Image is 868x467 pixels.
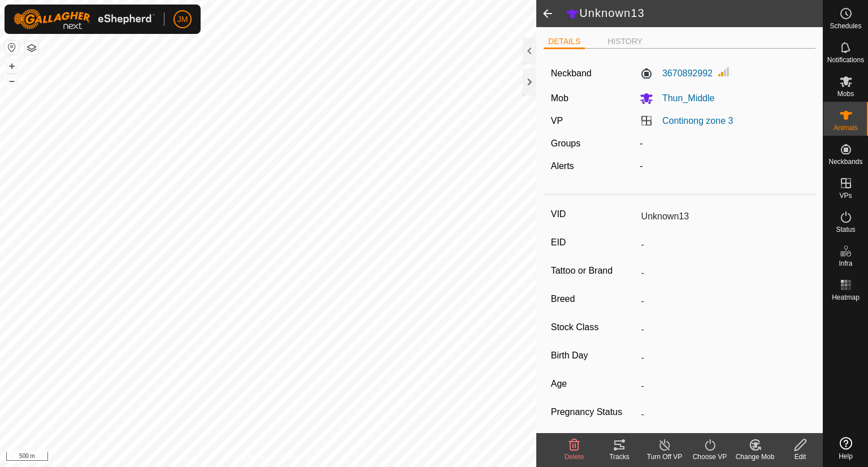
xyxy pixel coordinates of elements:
button: – [5,74,19,88]
button: + [5,59,19,73]
label: Mob [551,93,568,103]
label: VID [551,207,637,222]
span: Neckbands [828,158,862,165]
span: Heatmap [832,294,860,301]
a: Continong zone 3 [662,116,733,126]
span: Schedules [830,23,861,29]
div: Change Mob [732,452,778,462]
span: JM [177,14,188,25]
span: Mobs [837,90,854,97]
label: EID [551,235,637,250]
label: Breed [551,292,637,306]
li: DETAILS [544,36,585,49]
label: Alerts [551,161,574,171]
div: Tracks [597,452,642,462]
h2: Unknown13 [566,6,823,21]
label: Age [551,377,637,391]
a: Contact Us [279,452,313,462]
label: Pregnancy Status [551,405,637,420]
span: Notifications [827,57,864,63]
div: Choose VP [687,452,732,462]
div: - [635,137,813,150]
span: Delete [565,453,584,461]
label: Stock Class [551,320,637,335]
li: HISTORY [603,36,647,47]
div: Turn Off VP [642,452,687,462]
label: Birth Day [551,348,637,363]
span: Status [836,226,855,233]
div: - [635,159,813,173]
label: Neckband [551,67,592,80]
label: Groups [551,139,580,148]
button: Reset Map [5,41,19,54]
label: VP [551,116,563,126]
span: Help [839,453,853,460]
label: 3670892992 [640,67,713,80]
span: VPs [839,192,852,199]
a: Privacy Policy [224,452,266,462]
img: Signal strength [717,65,731,79]
div: Edit [778,452,823,462]
span: Infra [839,260,852,267]
img: Gallagher Logo [14,9,155,29]
label: Tattoo or Brand [551,263,637,278]
a: Help [823,433,868,464]
button: Map Layers [25,41,38,55]
span: Thun_Middle [653,93,715,103]
span: Animals [834,124,858,131]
